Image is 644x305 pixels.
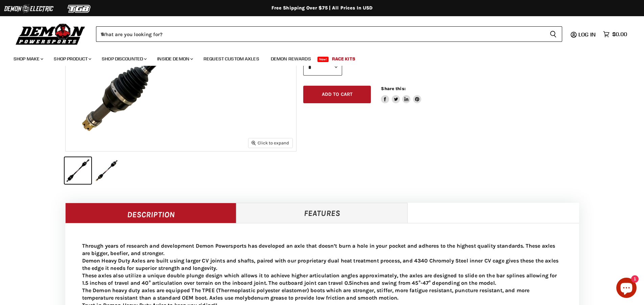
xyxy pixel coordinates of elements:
[578,31,596,38] span: Log in
[575,31,600,37] a: Log in
[93,157,120,184] button: IMAGE thumbnail
[303,86,371,104] button: Add to cart
[544,26,562,42] button: Search
[65,157,91,184] button: IMAGE thumbnail
[198,52,264,66] a: Request Custom Axles
[152,52,197,66] a: Inside Demon
[96,26,562,42] form: Product
[600,29,630,39] a: $0.00
[52,5,593,11] div: Free Shipping Over $75 | All Prices In USD
[49,52,95,66] a: Shop Product
[381,86,405,91] span: Share this:
[8,49,625,66] ul: Main menu
[65,203,237,223] a: Description
[303,59,342,76] select: Quantity
[381,86,421,104] aside: Share this:
[612,31,627,37] span: $0.00
[248,138,292,147] button: Click to expand
[96,26,544,42] input: When autocomplete results are available use up and down arrows to review and enter to select
[266,52,316,66] a: Demon Rewards
[614,278,639,300] inbox-online-store-chat: Shopify online store chat
[322,91,353,97] span: Add to cart
[252,140,289,145] span: Click to expand
[236,203,408,223] a: Features
[97,52,151,66] a: Shop Discounted
[54,2,105,15] img: TGB Logo 2
[14,22,88,46] img: Demon Powersports
[3,2,54,15] img: Demon Electric Logo 2
[327,52,360,66] a: Race Kits
[8,52,47,66] a: Shop Make
[317,57,329,62] span: New!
